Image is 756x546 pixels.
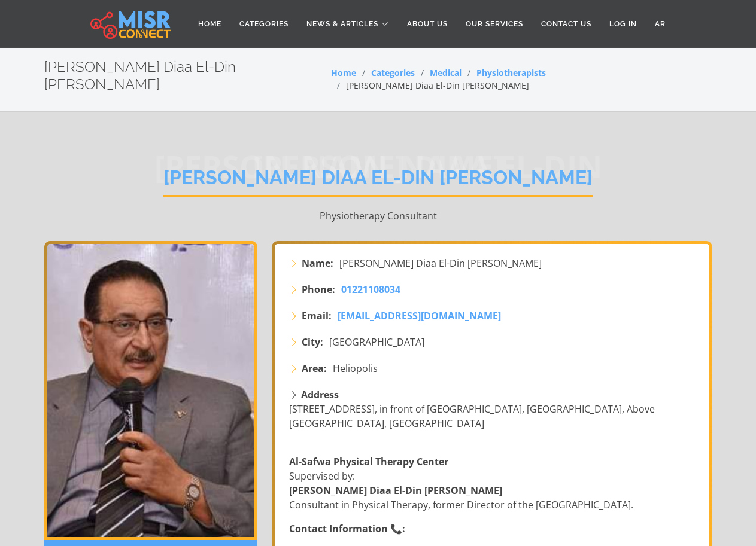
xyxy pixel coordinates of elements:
[302,361,327,376] strong: Area:
[90,9,171,39] img: main.misr_connect
[646,13,675,35] a: AR
[341,283,400,296] span: 01221108034
[289,484,502,497] strong: [PERSON_NAME] Diaa El-Din [PERSON_NAME]
[457,13,532,35] a: Our Services
[301,388,339,401] strong: Address
[302,309,332,323] strong: Email:
[302,256,333,270] strong: Name:
[338,309,501,323] a: [EMAIL_ADDRESS][DOMAIN_NAME]
[331,79,529,91] li: [PERSON_NAME] Diaa El-Din [PERSON_NAME]
[302,335,323,349] strong: City:
[189,13,230,35] a: Home
[44,241,257,540] img: Dr. Gamal Diaa El-Din Shaheen
[297,13,398,35] a: News & Articles
[289,455,697,512] p: Supervised by: Consultant in Physical Therapy, former Director of the [GEOGRAPHIC_DATA].
[338,309,501,322] span: [EMAIL_ADDRESS][DOMAIN_NAME]
[476,67,546,78] a: Physiotherapists
[532,13,600,35] a: Contact Us
[341,282,400,297] a: 01221108034
[289,522,405,535] strong: Contact Information 📞:
[339,256,542,270] span: [PERSON_NAME] Diaa El-Din [PERSON_NAME]
[371,67,415,78] a: Categories
[302,282,335,297] strong: Phone:
[600,13,646,35] a: Log in
[331,67,356,78] a: Home
[306,19,378,29] span: News & Articles
[44,59,331,93] h2: [PERSON_NAME] Diaa El-Din [PERSON_NAME]
[289,402,655,430] span: [STREET_ADDRESS], in front of [GEOGRAPHIC_DATA], [GEOGRAPHIC_DATA], Above [GEOGRAPHIC_DATA], [GEO...
[44,209,712,223] p: Physiotherapy Consultant
[230,13,297,35] a: Categories
[289,455,448,468] strong: Al-Safwa Physical Therapy Center
[329,335,424,349] span: [GEOGRAPHIC_DATA]
[333,361,378,376] span: Heliopolis
[430,67,462,78] a: Medical
[163,166,593,197] h1: [PERSON_NAME] Diaa El-Din [PERSON_NAME]
[398,13,457,35] a: About Us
